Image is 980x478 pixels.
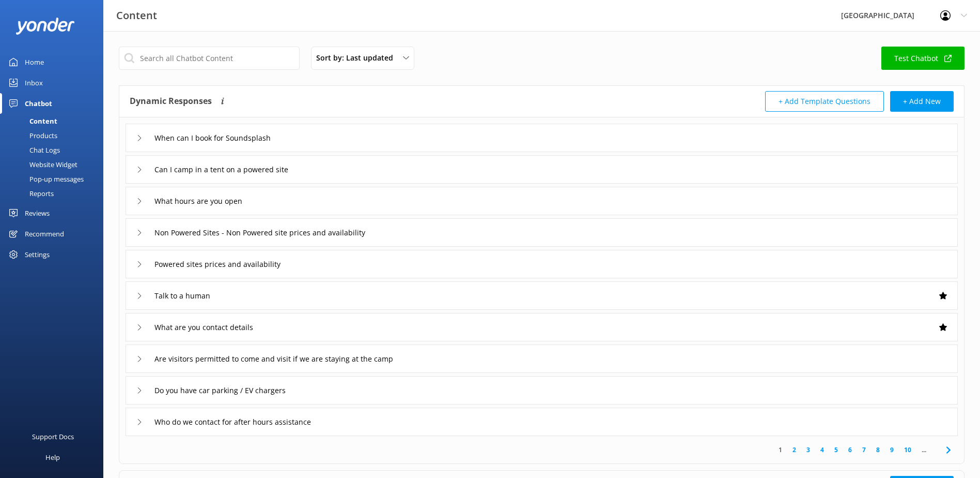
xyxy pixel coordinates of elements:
[916,445,931,455] span: ...
[6,186,103,201] a: Reports
[6,114,57,128] div: Content
[815,445,829,455] a: 4
[857,445,871,455] a: 7
[6,172,84,186] div: Pop-up messages
[6,186,54,201] div: Reports
[899,445,916,455] a: 10
[15,18,75,35] img: yonder-white-logo.png
[890,91,954,112] button: + Add New
[25,244,50,265] div: Settings
[130,91,212,112] h4: Dynamic Responses
[6,172,103,186] a: Pop-up messages
[32,426,74,447] div: Support Docs
[119,47,300,70] input: Search all Chatbot Content
[6,157,103,172] a: Website Widget
[871,445,885,455] a: 8
[6,143,60,157] div: Chat Logs
[843,445,857,455] a: 6
[6,128,57,143] div: Products
[25,203,50,223] div: Reviews
[881,47,965,70] a: Test Chatbot
[25,52,44,72] div: Home
[6,128,103,143] a: Products
[25,223,64,244] div: Recommend
[787,445,801,455] a: 2
[6,157,77,172] div: Website Widget
[773,445,787,455] a: 1
[316,52,399,64] span: Sort by: Last updated
[116,7,157,24] h3: Content
[801,445,815,455] a: 3
[45,447,60,468] div: Help
[885,445,899,455] a: 9
[829,445,843,455] a: 5
[6,143,103,157] a: Chat Logs
[6,114,103,128] a: Content
[25,72,43,93] div: Inbox
[25,93,52,114] div: Chatbot
[765,91,884,112] button: + Add Template Questions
